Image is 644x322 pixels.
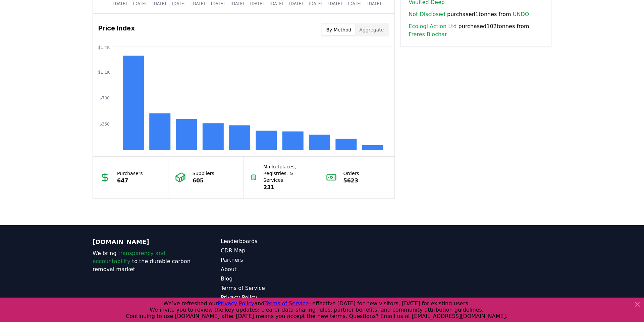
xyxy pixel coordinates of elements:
tspan: [DATE] [328,1,342,6]
a: Ecologi Action Ltd [409,22,457,30]
tspan: $1.1K [98,70,110,75]
p: Suppliers [193,170,214,177]
a: Freres Biochar [409,30,447,38]
p: 605 [193,177,214,185]
tspan: [DATE] [211,1,225,6]
tspan: $1.4K [98,45,110,50]
tspan: [DATE] [289,1,303,6]
tspan: $350 [99,122,110,127]
a: Leaderboards [221,237,322,245]
p: 231 [263,183,312,191]
button: By Method [322,24,356,35]
a: Blog [221,275,322,283]
h3: Price Index [98,23,135,36]
a: Partners [221,256,322,264]
button: Aggregate [355,24,388,35]
tspan: [DATE] [367,1,381,6]
a: Terms of Service [221,284,322,292]
p: [DOMAIN_NAME] [93,237,194,247]
span: purchased 102 tonnes from [409,22,543,38]
tspan: [DATE] [230,1,244,6]
p: Purchasers [117,170,143,177]
tspan: [DATE] [309,1,322,6]
tspan: [DATE] [172,1,186,6]
span: transparency and accountability [93,250,165,264]
a: About [221,265,322,273]
tspan: [DATE] [133,1,147,6]
p: Marketplaces, Registries, & Services [263,163,312,183]
span: purchased 1 tonnes from [409,10,529,18]
p: Orders [343,170,359,177]
tspan: $700 [99,96,110,100]
tspan: [DATE] [192,1,205,6]
tspan: [DATE] [270,1,283,6]
p: 647 [117,177,143,185]
a: Not Disclosed [409,10,445,18]
tspan: [DATE] [348,1,362,6]
a: UNDO [513,10,529,18]
tspan: [DATE] [250,1,264,6]
a: Privacy Policy [221,294,322,302]
tspan: [DATE] [152,1,166,6]
p: 5623 [343,177,359,185]
tspan: [DATE] [113,1,127,6]
p: We bring to the durable carbon removal market [93,249,194,273]
a: CDR Map [221,247,322,255]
